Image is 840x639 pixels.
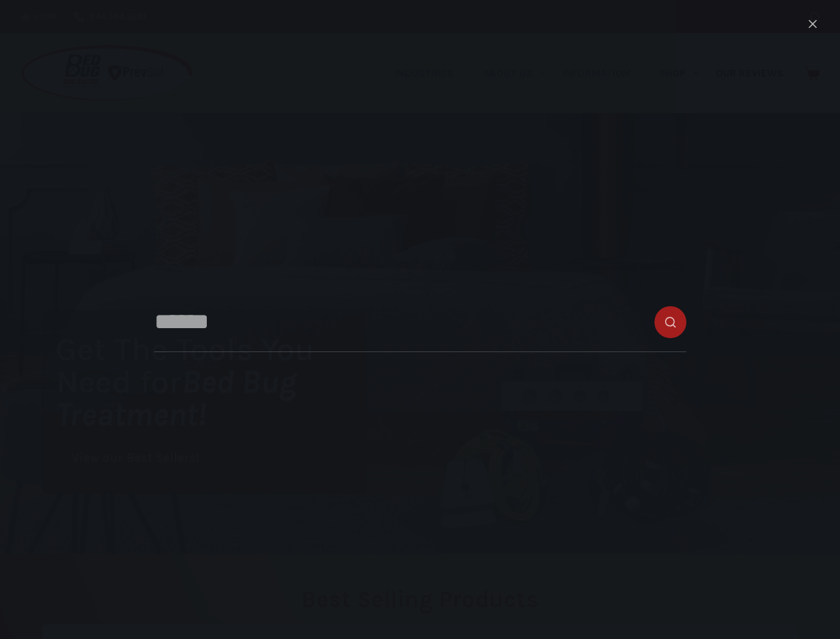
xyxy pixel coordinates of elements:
[651,33,707,113] a: Shop
[707,33,791,113] a: Our Reviews
[386,33,791,113] nav: Primary
[554,33,651,113] a: Information
[386,33,474,113] a: Industries
[56,363,297,433] i: Bed Bug Treatment!
[20,44,194,103] img: Prevsol/Bed Bug Heat Doctor
[42,588,798,611] h2: Best Selling Products
[56,333,366,431] h1: Get The Tools You Need for
[474,33,553,113] a: About Us
[72,452,200,465] span: View our Best Sellers!
[810,12,820,22] button: Search
[56,444,215,473] a: View our Best Sellers!
[11,5,51,45] button: Open LiveChat chat widget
